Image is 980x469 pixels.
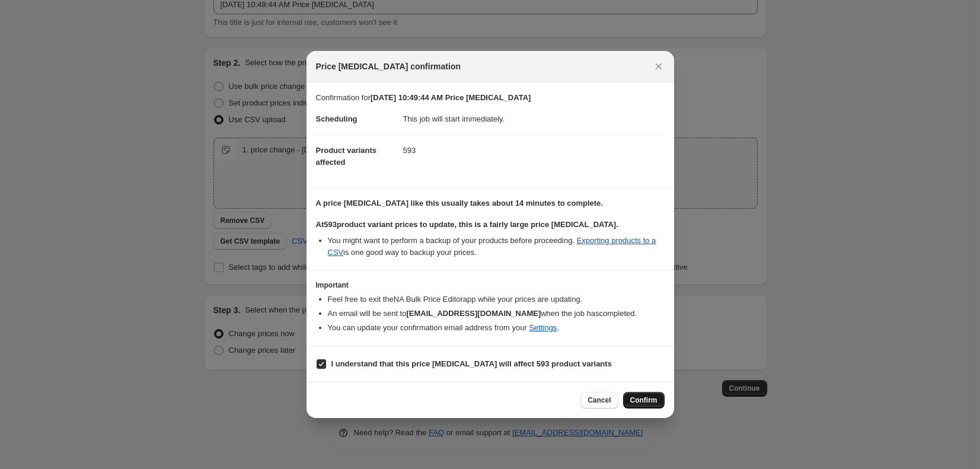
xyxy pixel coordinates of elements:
[328,293,665,305] li: Feel free to exit the NA Bulk Price Editor app while your prices are updating.
[328,322,665,334] li: You can update your confirmation email address from your .
[316,60,461,72] span: Price [MEDICAL_DATA] confirmation
[529,323,557,332] a: Settings
[623,392,665,409] button: Confirm
[403,104,665,135] dd: This job will start immediately.
[328,308,665,320] li: An email will be sent to when the job has completed .
[580,392,618,409] button: Cancel
[316,199,603,208] b: A price [MEDICAL_DATA] like this usually takes about 14 minutes to complete.
[328,236,656,257] a: Exporting products to a CSV
[316,114,357,123] span: Scheduling
[316,92,665,104] p: Confirmation for
[630,395,657,405] span: Confirm
[316,220,618,229] b: At 593 product variant prices to update, this is a fairly large price [MEDICAL_DATA].
[331,359,612,368] b: I understand that this price [MEDICAL_DATA] will affect 593 product variants
[403,135,665,166] dd: 593
[316,280,665,290] h3: Important
[316,146,377,167] span: Product variants affected
[328,235,665,259] li: You might want to perform a backup of your products before proceeding. is one good way to backup ...
[650,58,667,75] button: Close
[588,395,611,405] span: Cancel
[406,309,541,318] b: [EMAIL_ADDRESS][DOMAIN_NAME]
[371,93,531,102] b: [DATE] 10:49:44 AM Price [MEDICAL_DATA]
